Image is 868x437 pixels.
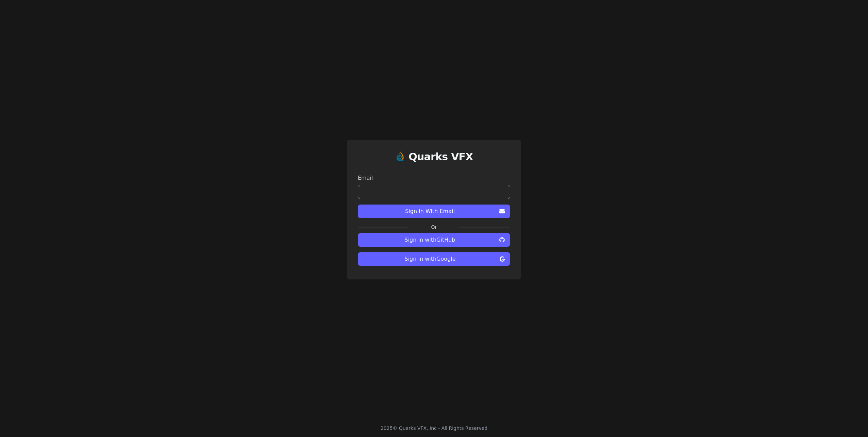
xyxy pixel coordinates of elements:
[381,425,488,432] div: 2025 © Quarks VFX, Inc - All Rights Reserved
[363,207,497,215] span: Sign In With Email
[408,151,473,168] a: Quarks VFX
[358,252,510,266] button: Sign in withGoogle
[363,236,497,244] span: Sign in with GitHub
[358,233,510,247] button: Sign in withGitHub
[358,205,510,218] button: Sign In With Email
[409,224,459,230] label: Or
[363,255,497,263] span: Sign in with Google
[358,174,510,182] label: Email
[408,151,473,163] h1: Quarks VFX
